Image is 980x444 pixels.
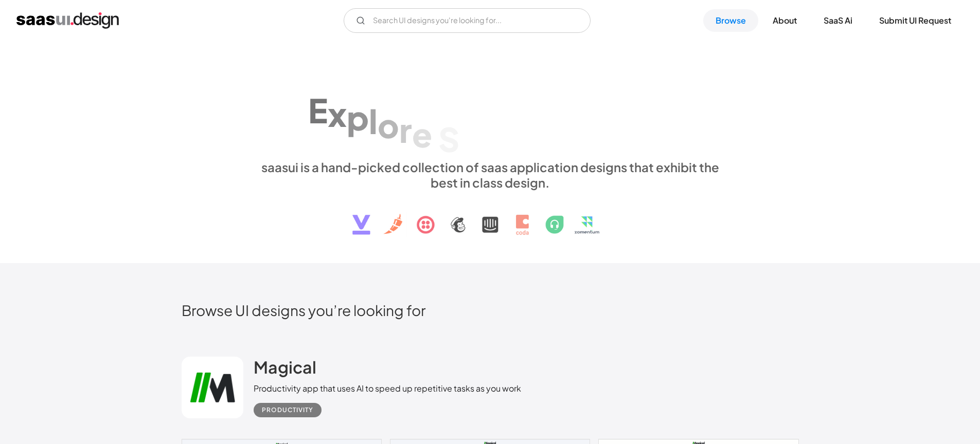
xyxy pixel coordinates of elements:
a: Magical [254,357,316,382]
a: About [760,9,809,32]
div: x [328,94,347,133]
h2: Magical [254,357,316,377]
div: o [378,105,399,145]
div: Productivity [262,404,313,416]
a: Submit UI Request [867,9,964,32]
a: Browse [703,9,758,32]
div: E [308,90,328,130]
div: S [438,119,459,159]
div: saasui is a hand-picked collection of saas application designs that exhibit the best in class des... [254,159,727,190]
div: p [347,97,369,137]
form: Email Form [344,8,591,33]
h1: Explore SaaS UI design patterns & interactions. [254,70,727,150]
input: Search UI designs you're looking for... [344,8,591,33]
div: l [369,101,378,141]
h2: Browse UI designs you’re looking for [182,301,799,319]
img: text, icon, saas logo [334,190,646,244]
a: home [16,12,119,29]
div: e [412,114,432,154]
a: SaaS Ai [811,9,865,32]
div: Productivity app that uses AI to speed up repetitive tasks as you work [254,382,521,395]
